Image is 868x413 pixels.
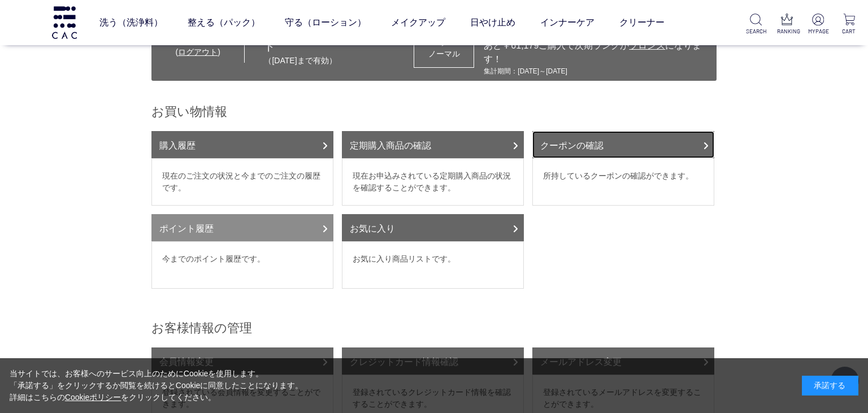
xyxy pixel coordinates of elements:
[540,7,594,38] a: インナーケア
[777,14,797,36] a: RANKING
[532,131,714,158] a: クーポンの確認
[99,7,163,38] a: 洗う（洗浄料）
[151,131,333,158] a: 購入履歴
[188,7,260,38] a: 整える（パック）
[777,27,797,36] p: RANKING
[484,66,711,76] div: 集計期間：[DATE]～[DATE]
[391,7,445,38] a: メイクアップ
[151,214,333,241] a: ポイント履歴
[151,158,333,206] dd: 現在のご注文の状況と今までのご注文の履歴です。
[839,14,859,36] a: CART
[532,158,714,206] dd: 所持しているクーポンの確認ができます。
[532,347,714,375] a: メールアドレス変更
[746,14,766,36] a: SEARCH
[802,376,858,395] div: 承諾する
[342,158,524,206] dd: 現在お申込みされている定期購入商品の状況を確認することができます。
[151,347,333,375] a: 会員情報変更
[50,6,79,38] img: logo
[342,131,524,158] a: 定期購入商品の確認
[839,27,859,36] p: CART
[151,241,333,289] dd: 今までのポイント履歴です。
[470,7,515,38] a: 日やけ止め
[808,27,828,36] p: MYPAGE
[808,14,828,36] a: MYPAGE
[342,241,524,289] dd: お気に入り商品リストです。
[65,393,121,402] a: Cookieポリシー
[285,7,366,38] a: 守る（ローション）
[342,347,524,375] a: クレジットカード情報確認
[619,7,665,38] a: クリーナー
[342,214,524,241] a: お気に入り
[151,320,717,336] h2: お客様情報の管理
[151,103,717,120] h2: お買い物情報
[10,368,303,403] div: 当サイトでは、お客様へのサービス向上のためにCookieを使用します。 「承諾する」をクリックするか閲覧を続けるとCookieに同意したことになります。 詳細はこちらの をクリックしてください。
[746,27,766,36] p: SEARCH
